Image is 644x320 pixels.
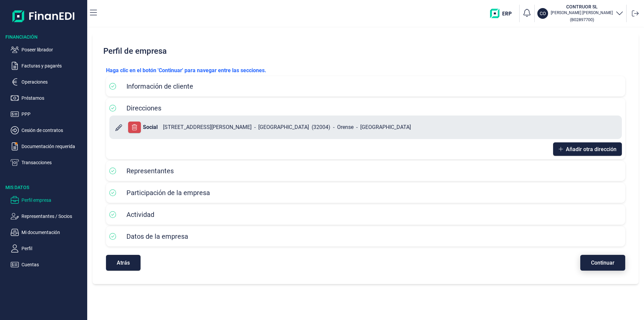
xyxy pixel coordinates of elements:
[553,142,622,156] button: Añadir otra dirección
[566,147,616,152] span: Añadir otra dirección
[537,3,624,24] button: COCONTRUOR SL[PERSON_NAME] [PERSON_NAME](B02897700)
[101,41,631,61] h2: Perfil de empresa
[11,158,85,167] button: Transacciones
[21,142,85,150] p: Documentación requerida
[21,158,85,167] p: Transacciones
[21,94,85,102] p: Préstamos
[126,167,174,175] span: Representantes
[11,78,85,86] button: Operaciones
[126,104,161,112] span: Direcciones
[106,66,625,75] p: Haga clic en el botón 'Continuar' para navegar entre las secciones.
[11,46,85,54] button: Poseer librador
[570,17,594,22] small: Copiar cif
[490,9,517,18] img: erp
[21,196,85,204] p: Perfil empresa
[143,124,158,130] b: Social
[21,261,85,269] p: Cuentas
[11,228,85,236] button: Mi documentación
[126,82,193,90] span: Información de cliente
[356,123,358,131] span: -
[11,196,85,204] button: Perfil empresa
[21,110,85,118] p: PPP
[11,261,85,269] button: Cuentas
[333,123,334,131] span: -
[106,255,141,271] button: Atrás
[258,123,309,131] span: [GEOGRAPHIC_DATA]
[21,46,85,54] p: Poseer librador
[551,10,613,15] p: [PERSON_NAME] [PERSON_NAME]
[21,62,85,70] p: Facturas y pagarés
[126,189,210,197] span: Participación de la empresa
[337,123,354,131] span: Orense
[360,123,411,131] span: [GEOGRAPHIC_DATA]
[11,94,85,102] button: Préstamos
[312,123,330,131] span: ( 32004 )
[11,110,85,118] button: PPP
[12,5,75,27] img: Logo de aplicación
[21,126,85,134] p: Cesión de contratos
[551,3,613,10] h3: CONTRUOR SL
[254,123,256,131] span: -
[540,10,546,17] p: CO
[21,78,85,86] p: Operaciones
[591,260,614,265] span: Continuar
[11,244,85,253] button: Perfil
[21,212,85,220] p: Representantes / Socios
[580,255,625,271] button: Continuar
[11,142,85,150] button: Documentación requerida
[126,211,154,219] span: Actividad
[11,62,85,70] button: Facturas y pagarés
[117,260,130,265] span: Atrás
[21,244,85,253] p: Perfil
[126,232,188,240] span: Datos de la empresa
[21,228,85,236] p: Mi documentación
[163,123,252,131] span: [STREET_ADDRESS][PERSON_NAME]
[11,212,85,220] button: Representantes / Socios
[11,126,85,134] button: Cesión de contratos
